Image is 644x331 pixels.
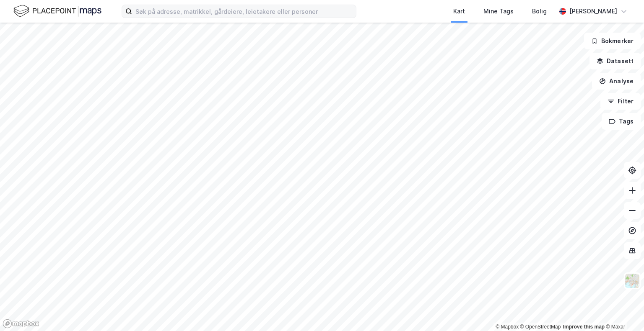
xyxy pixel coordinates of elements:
[132,5,356,18] input: Søk på adresse, matrikkel, gårdeiere, leietakere eller personer
[600,93,641,110] button: Filter
[592,73,641,90] button: Analyse
[602,291,644,331] div: Kontrollprogram for chat
[584,33,641,49] button: Bokmerker
[532,6,547,16] div: Bolig
[563,324,605,330] a: Improve this map
[589,53,641,69] button: Datasett
[13,4,101,18] img: logo.f888ab2527a4732fd821a326f86c7f29.svg
[3,319,39,328] a: Mapbox homepage
[602,113,641,130] button: Tags
[569,6,617,16] div: [PERSON_NAME]
[453,6,465,16] div: Kart
[496,324,519,330] a: Mapbox
[624,273,640,289] img: Z
[520,324,561,330] a: OpenStreetMap
[602,291,644,331] iframe: Chat Widget
[483,6,514,16] div: Mine Tags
